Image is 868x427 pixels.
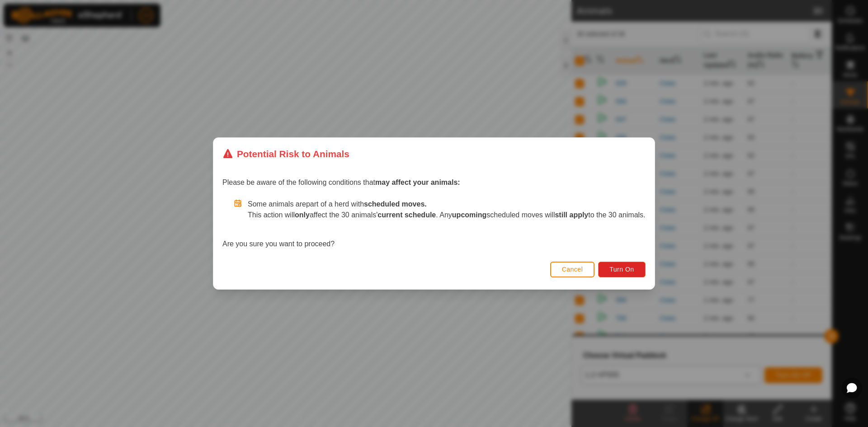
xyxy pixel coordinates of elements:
[248,210,646,221] p: This action will affect the 30 animals' . Any scheduled moves will to the 30 animals.
[364,200,427,208] strong: scheduled moves.
[306,200,427,208] span: part of a herd with
[378,211,436,219] strong: current schedule
[555,211,589,219] strong: still apply
[562,266,583,273] span: Cancel
[375,178,460,186] strong: may affect your animals:
[248,199,646,210] p: Some animals are
[222,199,646,249] div: Are you sure you want to proceed?
[452,211,486,219] strong: upcoming
[295,211,310,219] strong: only
[609,266,634,273] span: Turn On
[222,147,349,161] div: Potential Risk to Animals
[550,262,595,277] button: Cancel
[222,178,460,186] span: Please be aware of the following conditions that
[598,262,645,277] button: Turn On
